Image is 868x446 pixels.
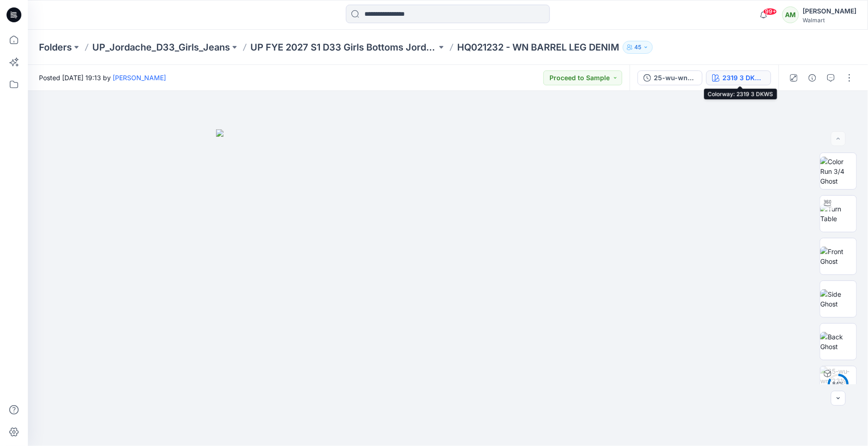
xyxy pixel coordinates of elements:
span: 99+ [763,8,777,15]
img: 25-wu-wn-2319 4th 06092025 c3 2319 3 DKWS [820,366,856,402]
img: Front Ghost [820,247,856,266]
button: Details [805,70,820,85]
a: UP FYE 2027 S1 D33 Girls Bottoms Jordache [250,41,437,54]
div: 2319 3 DKWS [722,73,765,83]
div: Walmart [803,17,856,24]
img: Color Run 3/4 Ghost [820,157,856,186]
p: 45 [634,42,641,52]
img: eyJhbGciOiJIUzI1NiIsImtpZCI6IjAiLCJzbHQiOiJzZXMiLCJ0eXAiOiJKV1QifQ.eyJkYXRhIjp7InR5cGUiOiJzdG9yYW... [216,129,680,446]
a: [PERSON_NAME] [113,74,166,82]
a: Folders [39,41,72,54]
img: Side Ghost [820,289,856,309]
button: 25-wu-wn-2319 4th 06092025 c3 [638,70,702,85]
div: 25-wu-wn-2319 4th 06092025 c3 [654,73,696,83]
img: Back Ghost [820,332,856,351]
div: AM [782,6,799,23]
a: UP_Jordache_D33_Girls_Jeans [92,41,230,54]
div: 84 % [827,380,849,388]
span: Posted [DATE] 19:13 by [39,73,166,83]
p: HQ021232 - WN BARREL LEG DENIM [457,41,619,54]
button: 45 [623,41,653,54]
img: Turn Table [820,204,856,223]
button: 2319 3 DKWS [706,70,771,85]
div: [PERSON_NAME] [803,6,856,17]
